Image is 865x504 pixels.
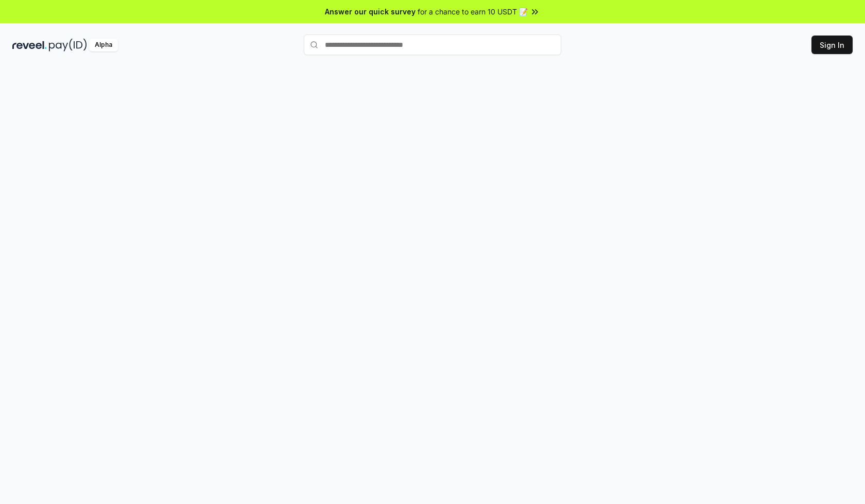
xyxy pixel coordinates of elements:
[418,6,528,17] span: for a chance to earn 10 USDT 📝
[325,6,416,17] span: Answer our quick survey
[89,39,118,51] div: Alpha
[49,39,87,51] img: pay_id
[811,36,853,54] button: Sign In
[12,39,47,51] img: reveel_dark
